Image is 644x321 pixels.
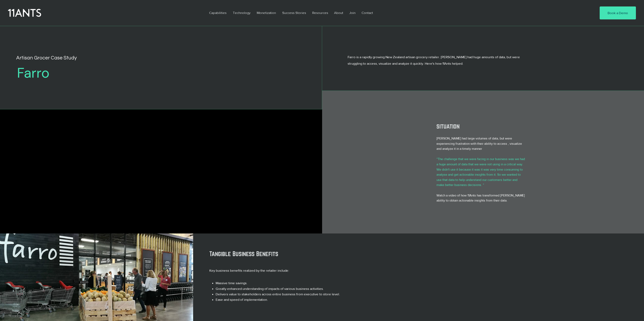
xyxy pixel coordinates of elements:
[209,250,278,257] span: Tangible Business Benefits
[16,54,202,62] h1: Artisan Grocer Case Study
[279,8,309,17] a: Success Stories
[436,193,525,203] p: Watch a video of how 11Ants has transformed [PERSON_NAME] ability to obtain actionable insights f...
[347,8,358,17] p: Join
[216,297,362,302] p: Ease and speed of implementation.
[600,6,636,19] a: Book a Demo
[206,8,587,17] nav: Site
[216,286,362,291] p: Greatly enhanced understanding of impacts of various business activities.
[348,54,523,67] p: Farro is a rapidly growing New Zealand artisan grocery retailer. [PERSON_NAME] had huge amounts o...
[608,11,628,15] span: Book a Demo
[346,8,359,17] a: Join
[254,8,279,17] a: Monetization
[231,8,252,17] p: Technology
[280,8,308,17] p: Success Stories
[359,8,376,17] a: Contact
[206,8,230,17] a: Capabilities
[309,8,331,17] a: Resources
[255,8,278,17] p: Monetization
[360,8,375,17] p: Contact
[436,157,525,187] span: “The challenge that we were facing in our business was we had a huge amount of data that we were ...
[436,136,525,151] p: [PERSON_NAME] had large volumes of data, but were experiencing frustration with their ability to ...
[216,291,362,297] p: Delivers value to stakeholders across entire business from executive to store level.
[216,280,362,286] p: Massive time savings.
[230,8,254,17] a: Technology
[17,65,261,81] h2: Farro
[209,268,362,273] p: Key business benefits realized by the retailer include:
[332,8,345,17] p: About
[207,8,229,17] p: Capabilities
[331,8,346,17] a: About
[310,8,330,17] p: Resources
[436,122,530,130] h2: situation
